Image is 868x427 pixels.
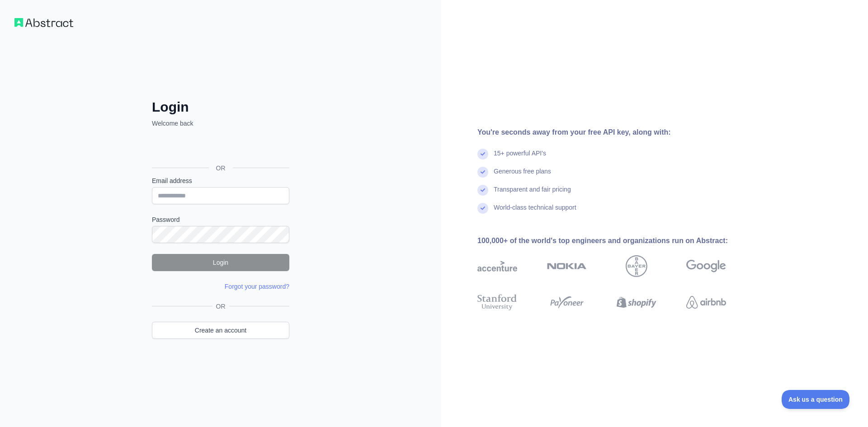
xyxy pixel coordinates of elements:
img: nokia [547,255,587,277]
p: Welcome back [152,119,289,128]
iframe: Toggle Customer Support [782,390,850,409]
span: OR [209,164,233,173]
img: Workflow [14,18,73,27]
div: 100,000+ of the world's top engineers and organizations run on Abstract: [477,235,755,246]
img: check mark [477,167,488,178]
label: Email address [152,176,289,185]
img: shopify [617,292,656,312]
a: Forgot your password? [225,283,289,290]
iframe: Botón de Acceder con Google [147,138,292,158]
img: check mark [477,203,488,214]
img: check mark [477,149,488,160]
div: World-class technical support [494,203,576,221]
img: bayer [626,255,647,277]
label: Password [152,215,289,224]
img: airbnb [686,292,726,312]
img: accenture [477,255,517,277]
a: Create an account [152,322,289,339]
button: Login [152,254,289,271]
div: You're seconds away from your free API key, along with: [477,127,755,138]
div: Transparent and fair pricing [494,185,571,203]
div: 15+ powerful API's [494,149,546,167]
img: payoneer [547,292,587,312]
div: Generous free plans [494,167,551,185]
img: check mark [477,185,488,196]
h2: Login [152,99,289,115]
span: OR [212,302,229,311]
img: stanford university [477,292,517,312]
img: google [686,255,726,277]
